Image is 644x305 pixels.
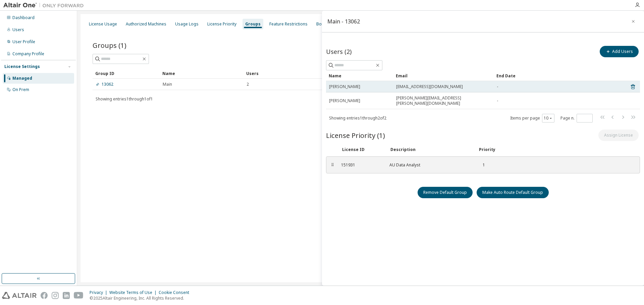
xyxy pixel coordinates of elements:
[477,187,549,198] button: Make Auto Route Default Group
[396,95,491,106] span: [PERSON_NAME][EMAIL_ADDRESS][PERSON_NAME][DOMAIN_NAME]
[341,162,381,168] div: 151931
[126,21,166,27] div: Authorized Machines
[497,84,498,89] span: -
[497,98,498,103] span: -
[396,70,491,81] div: Email
[269,21,308,27] div: Feature Restrictions
[478,162,485,168] div: 1
[89,21,117,27] div: License Usage
[342,147,382,152] div: License ID
[329,70,390,81] div: Name
[207,21,236,27] div: License Priority
[90,290,109,295] div: Privacy
[52,292,59,299] img: instagram.svg
[326,48,352,56] span: Users (2)
[109,290,159,295] div: Website Terms of Use
[389,162,470,168] div: AU Data Analyst
[12,76,32,81] div: Managed
[162,68,241,79] div: Name
[159,290,193,295] div: Cookie Consent
[93,41,126,50] span: Groups (1)
[12,87,29,92] div: On Prem
[598,130,639,141] button: Assign License
[2,292,37,299] img: altair_logo.svg
[63,292,70,299] img: linkedin.svg
[3,2,87,9] img: Altair One
[560,114,593,123] span: Page n.
[327,19,360,24] div: Main - 13062
[12,51,44,57] div: Company Profile
[544,116,553,121] button: 10
[175,21,199,27] div: Usage Logs
[96,96,153,102] span: Showing entries 1 through 1 of 1
[245,21,261,27] div: Groups
[12,27,24,32] div: Users
[95,68,157,79] div: Group ID
[329,115,386,121] span: Showing entries 1 through 2 of 2
[479,147,495,152] div: Priority
[12,15,35,20] div: Dashboard
[246,68,610,79] div: Users
[600,46,639,57] button: Add Users
[316,21,347,27] div: Borrow Settings
[390,147,471,152] div: Description
[41,292,48,299] img: facebook.svg
[329,98,360,103] span: [PERSON_NAME]
[12,39,35,45] div: User Profile
[496,70,621,81] div: End Date
[418,187,473,198] button: Remove Default Group
[330,162,334,168] div: ⠿
[163,82,172,87] span: Main
[510,114,554,123] span: Items per page
[4,64,40,69] div: License Settings
[247,82,249,87] span: 2
[396,84,463,89] span: [EMAIL_ADDRESS][DOMAIN_NAME]
[326,131,385,140] span: License Priority (1)
[74,292,84,299] img: youtube.svg
[329,84,360,89] span: [PERSON_NAME]
[90,295,193,301] p: © 2025 Altair Engineering, Inc. All Rights Reserved.
[96,82,113,87] a: 13062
